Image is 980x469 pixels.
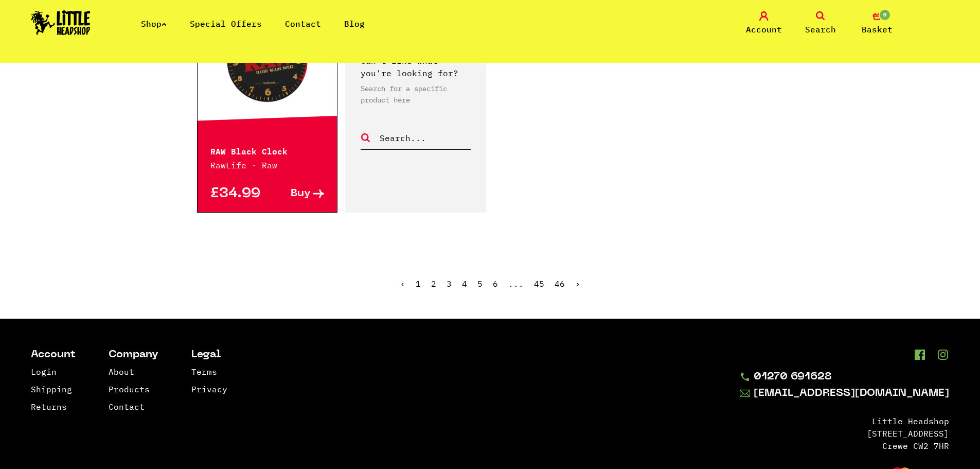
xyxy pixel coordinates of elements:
a: [EMAIL_ADDRESS][DOMAIN_NAME] [740,388,949,399]
li: Company [109,350,158,360]
span: 0 [879,9,891,21]
a: Search [795,11,846,36]
p: £34.99 [210,188,268,199]
a: Contact [109,402,145,412]
a: Privacy [191,384,227,394]
a: 01270 691628 [740,372,949,383]
a: Contact [285,19,321,29]
li: Crewe CW2 7HR [740,440,949,452]
p: RawLife · Raw [210,159,325,171]
a: 1 [416,279,421,289]
li: Account [31,350,76,360]
span: ... [508,279,524,289]
li: [STREET_ADDRESS] [740,427,949,440]
a: 3 [447,279,452,289]
img: Little Head Shop Logo [31,10,91,35]
a: Products [109,384,150,394]
span: Buy [291,188,311,199]
a: 5 [477,279,483,289]
a: Shop [141,19,167,29]
a: 45 [534,279,544,289]
li: Little Headshop [740,415,949,427]
span: Basket [862,23,893,36]
a: Blog [344,19,365,29]
a: Next » [575,279,580,289]
a: Returns [31,402,67,412]
a: About [109,367,134,377]
p: Can't find what you're looking for? [361,55,471,79]
p: Search for a specific product here [361,83,471,106]
a: Terms [191,367,217,377]
span: 4 [462,279,467,289]
span: Account [746,23,782,36]
span: Search [805,23,836,36]
a: Shipping [31,384,72,394]
a: Buy [267,188,324,199]
a: 2 [431,279,436,289]
p: RAW Black Clock [210,144,325,157]
a: 0 Basket [851,11,903,36]
a: Login [31,367,57,377]
input: Search... [379,131,471,145]
a: 46 [555,279,565,289]
a: 6 [493,279,498,289]
a: Special Offers [190,19,262,29]
li: Legal [191,350,227,360]
a: « Previous [400,279,405,289]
